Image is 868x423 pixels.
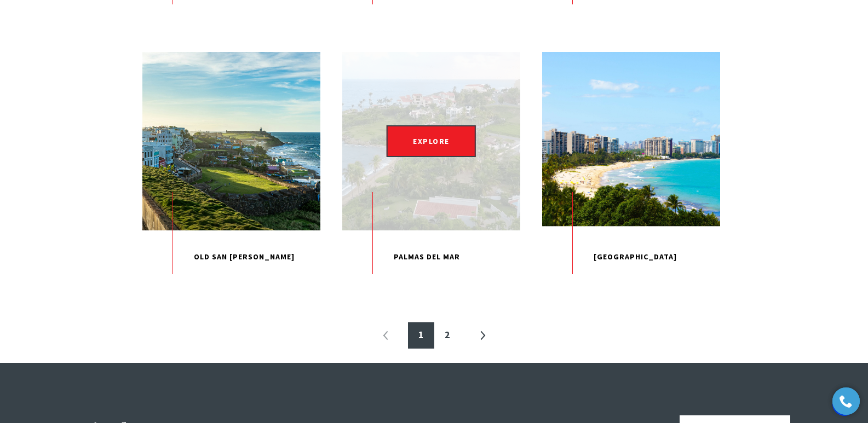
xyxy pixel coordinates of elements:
a: 1 [408,322,434,349]
a: » [469,322,496,349]
li: Next page [469,322,496,349]
span: EXPLORE [387,125,476,157]
p: Old San [PERSON_NAME] [142,230,320,284]
a: [GEOGRAPHIC_DATA] [542,52,720,283]
p: [GEOGRAPHIC_DATA] [542,230,720,284]
a: 2 [434,322,461,349]
p: Palmas Del Mar [342,230,520,284]
a: Old San [PERSON_NAME] [142,52,320,283]
a: EXPLORE Palmas Del Mar [342,52,520,283]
